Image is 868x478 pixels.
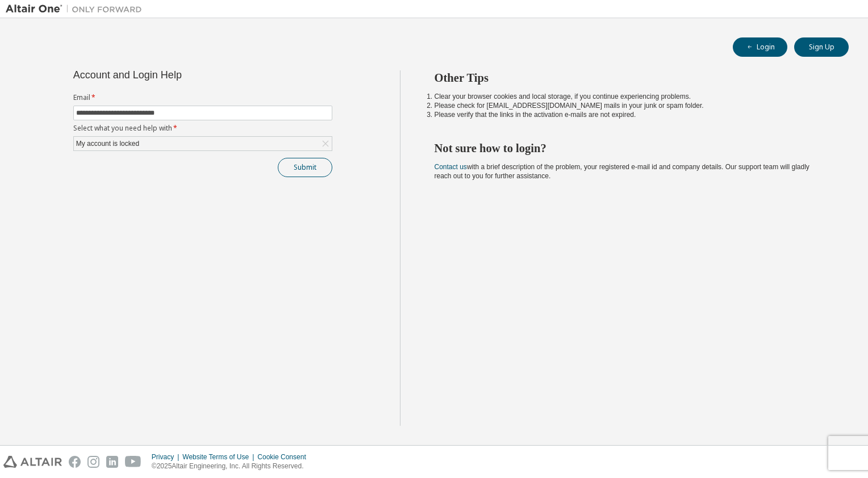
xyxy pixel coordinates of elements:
img: youtube.svg [125,456,141,468]
button: Submit [278,158,332,177]
img: facebook.svg [69,456,81,468]
h2: Other Tips [435,70,829,85]
div: Website Terms of Use [182,452,257,462]
a: Contact us [435,163,467,171]
div: My account is locked [74,137,332,150]
li: Clear your browser cookies and local storage, if you continue experiencing problems. [435,92,829,101]
div: Cookie Consent [257,452,312,462]
label: Select what you need help with [73,124,332,133]
div: My account is locked [74,137,141,150]
img: Altair One [6,3,148,15]
img: instagram.svg [87,456,99,468]
button: Sign Up [794,37,849,57]
h2: Not sure how to login? [435,141,829,156]
div: Privacy [152,452,182,462]
img: linkedin.svg [106,456,118,468]
img: altair_logo.svg [3,456,62,468]
li: Please verify that the links in the activation e-mails are not expired. [435,110,829,119]
button: Login [733,37,787,57]
div: Account and Login Help [73,70,281,79]
label: Email [73,93,332,102]
span: with a brief description of the problem, your registered e-mail id and company details. Our suppo... [435,163,809,180]
p: © 2025 Altair Engineering, Inc. All Rights Reserved. [152,462,313,471]
li: Please check for [EMAIL_ADDRESS][DOMAIN_NAME] mails in your junk or spam folder. [435,101,829,110]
